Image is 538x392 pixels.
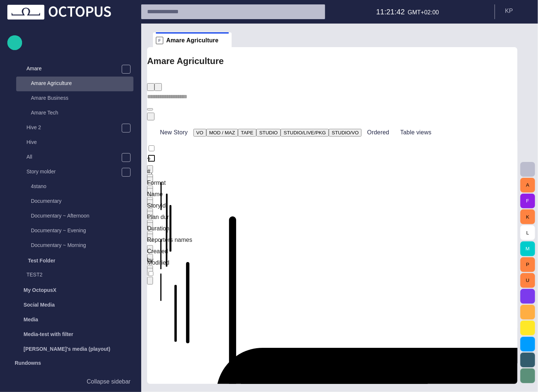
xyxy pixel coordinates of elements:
input: Select row [149,271,153,276]
button: STUDIO/VO [329,129,361,137]
p: Story molder [26,168,121,175]
p: Media [24,316,38,323]
div: # [147,167,186,176]
div: Amare Tech [16,106,133,121]
div: Name [147,190,318,199]
div: StoryId [147,201,186,210]
p: Documentary ~ Afternoon [31,212,133,219]
div: [PERSON_NAME]'s media (playout) [7,342,133,356]
button: Sort [147,199,153,207]
p: Hive 2 [26,124,121,131]
p: 4stano [31,183,133,190]
span: TAPE [241,130,253,135]
div: Story molder4stanoDocumentaryDocumentary ~ AfternoonDocumentary ~ EveningDocumentary ~ Morning [12,165,133,253]
h6: 11:21:42 [376,6,405,18]
h2: Amare Agriculture [147,54,517,68]
div: Documentary ~ Afternoon [16,209,133,224]
button: A [520,178,535,193]
button: STUDIO [256,129,281,137]
p: Rundowns [15,359,41,367]
button: Collapse sidebar [7,374,133,389]
button: Sort [147,177,153,184]
p: Amare Tech [31,109,133,116]
div: Hive [12,135,133,150]
button: VO [193,129,206,137]
div: Amare Agriculture [16,77,133,91]
button: Table views [395,126,445,139]
div: Modified [147,258,204,267]
button: L [520,225,535,240]
div: Documentary ~ Morning [16,239,133,253]
p: GMT+02:00 [408,8,439,17]
div: Documentary ~ Evening [16,224,133,239]
button: P [520,257,535,272]
div: Plan dur [147,213,175,222]
button: KP [499,4,534,18]
div: Duration [147,224,175,233]
div: TEST2 [12,268,133,283]
button: MOD / MAZ [206,129,238,137]
span: Amare Agriculture [166,37,218,44]
button: Sort [147,245,153,253]
p: Hive [26,138,133,146]
p: F [156,37,163,44]
span: MOD / MAZ [209,130,235,135]
span: STUDIO/LIVE/PKG [284,130,326,135]
p: My OctopusX [24,286,56,294]
p: Media-test with filter [24,331,73,338]
button: TAPE [238,129,256,137]
button: F [520,194,535,208]
button: K [520,209,535,224]
button: U [520,273,535,288]
p: Documentary ~ Morning [31,241,133,249]
div: Reporters names [147,236,228,244]
div: Hive 2 [12,121,133,135]
button: New Story [147,126,190,139]
p: [PERSON_NAME]'s media (playout) [24,345,110,353]
button: Sort [147,211,153,219]
button: Sort [147,188,153,196]
p: Amare Agriculture [31,80,133,87]
p: Test Folder [28,257,55,264]
div: Media [7,312,133,327]
div: Amare Business [16,91,133,106]
span: STUDIO/VO [332,130,359,135]
p: All [26,153,121,160]
button: M [520,241,535,256]
div: Media-test with filter [7,327,133,342]
button: Duration column menu [147,234,153,241]
span: STUDIO [259,130,278,135]
div: AmareAmare AgricultureAmare BusinessAmare Tech [12,62,133,121]
div: Documentary [16,194,133,209]
button: Sort [147,165,153,173]
p: Social Media [24,301,55,308]
button: Ordered [361,126,392,139]
button: STUDIO/LIVE/PKG [281,129,329,137]
div: Created by [147,247,175,265]
input: Select all rows [149,145,154,151]
img: Octopus News Room [7,5,111,20]
p: Channel 24 [26,374,119,381]
button: Sort [147,222,153,230]
p: Amare Business [31,94,133,102]
p: Documentary [31,197,133,205]
span: VO [196,130,203,135]
p: Amare [26,65,121,72]
div: 4stano [16,180,133,194]
p: TEST2 [26,271,133,278]
button: Sort [147,268,153,276]
div: Format [147,179,194,187]
p: K P [505,7,513,15]
p: Collapse sidebar [87,377,131,386]
div: FAmare Agriculture [153,32,232,47]
div: All [12,150,133,165]
div: ? [147,156,175,165]
p: Documentary ~ Evening [31,227,133,234]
